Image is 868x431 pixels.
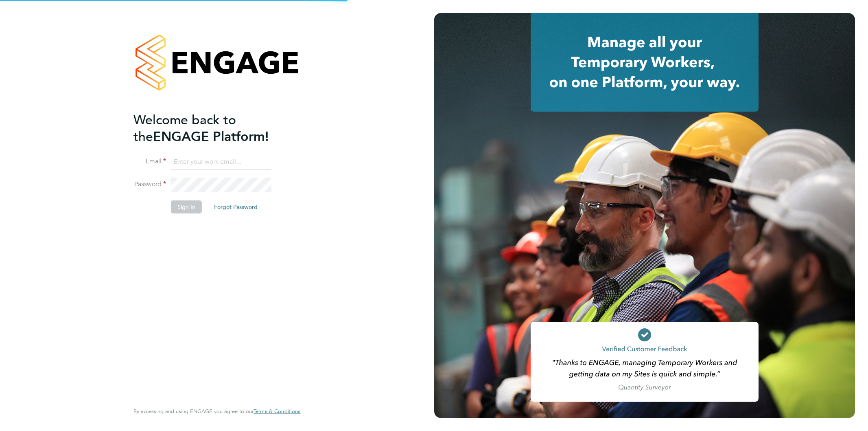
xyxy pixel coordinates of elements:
[133,112,292,145] h2: ENGAGE Platform!
[171,155,271,169] input: Enter your work email...
[133,180,166,189] label: Password
[133,408,300,415] span: By accessing and using ENGAGE you agree to our
[208,200,264,213] button: Forgot Password
[133,157,166,166] label: Email
[171,200,202,213] button: Sign In
[254,408,300,415] a: Terms & Conditions
[133,112,236,145] span: Welcome back to the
